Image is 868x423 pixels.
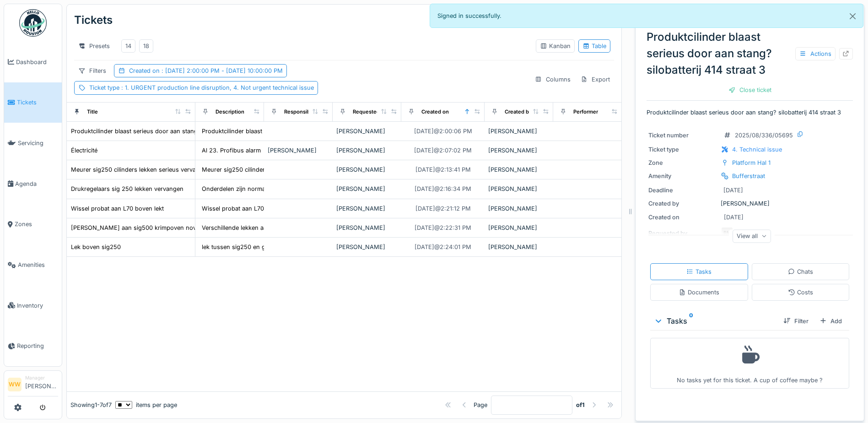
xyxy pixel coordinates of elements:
[648,158,717,167] div: Zone
[89,83,314,92] div: Ticket type
[284,108,315,116] div: Responsible
[336,127,398,136] div: [PERSON_NAME]
[430,4,864,28] div: Signed in successfully.
[488,204,550,213] div: [PERSON_NAME]
[415,243,471,251] div: [DATE] @ 2:24:01 PM
[71,127,265,136] div: Produktcilinder blaast serieus door aan stang? silobatterij 414 straat 3
[115,401,177,409] div: items per page
[15,220,58,228] span: Zones
[654,315,776,326] div: Tasks
[160,67,283,74] span: : [DATE] 2:00:00 PM - [DATE] 10:00:00 PM
[488,223,550,232] div: [PERSON_NAME]
[725,84,775,96] div: Close ticket
[648,131,717,140] div: Ticket number
[202,223,331,232] div: Verschillende lekken aan de krimpoven sig500
[488,184,550,193] div: [PERSON_NAME]
[336,165,398,174] div: [PERSON_NAME]
[74,8,113,32] div: Tickets
[648,213,717,222] div: Created on
[25,374,58,381] div: Manager
[788,288,813,297] div: Costs
[336,184,398,193] div: [PERSON_NAME]
[336,146,398,155] div: [PERSON_NAME]
[25,374,58,394] li: [PERSON_NAME]
[415,204,471,213] div: [DATE] @ 2:21:12 PM
[656,342,843,385] div: No tasks yet for this ticket. A cup of coffee maybe ?
[505,108,532,116] div: Created by
[268,146,329,155] div: [PERSON_NAME]
[842,4,863,28] button: Close
[648,199,851,208] div: [PERSON_NAME]
[4,42,62,82] a: Dashboard
[4,82,62,123] a: Tickets
[129,66,283,75] div: Created on
[474,401,487,409] div: Page
[143,42,149,50] div: 18
[87,108,98,116] div: Title
[8,374,58,396] a: WW Manager[PERSON_NAME]
[421,108,449,116] div: Created on
[648,199,717,208] div: Created by
[414,146,472,155] div: [DATE] @ 2:07:02 PM
[414,127,472,136] div: [DATE] @ 2:00:06 PM
[119,84,314,91] span: : 1. URGENT production line disruption, 4. Not urgent technical issue
[573,108,598,116] div: Performer
[71,223,210,232] div: [PERSON_NAME] aan sig500 krimpoven novapac
[732,158,771,167] div: Platform Hal 1
[202,243,340,251] div: lek tussen sig250 en gnude boven aan kabelgoot
[582,42,606,50] div: Table
[71,204,164,213] div: Wissel probat aan L70 boven lekt
[735,131,793,140] div: 2025/08/336/05695
[576,401,585,409] strong: of 1
[202,204,340,213] div: Wissel probat aan L70 boven lekt let op zeer ho...
[4,123,62,163] a: Servicing
[4,244,62,285] a: Amenities
[71,146,97,155] div: Électricité
[780,315,812,327] div: Filter
[732,172,765,180] div: Bufferstraat
[679,288,719,297] div: Documents
[415,184,471,193] div: [DATE] @ 2:16:34 PM
[732,145,782,154] div: 4. Technical issue
[19,9,47,37] img: Badge_color-CXgf-gQk.svg
[202,165,338,174] div: Meurer sig250 cilinders lasbalk lekken serieus ...
[488,146,550,155] div: [PERSON_NAME]
[17,301,58,310] span: Inventory
[16,58,58,66] span: Dashboard
[8,378,22,391] li: WW
[70,401,112,409] div: Showing 1 - 7 of 7
[795,47,836,60] div: Actions
[647,108,853,117] p: Produktcilinder blaast serieus door aan stang? silobatterij 414 straat 3
[71,165,210,174] div: Meurer sig250 cilinders lekken serieus vervangen
[648,172,717,180] div: Amenity
[488,243,550,251] div: [PERSON_NAME]
[488,127,550,136] div: [PERSON_NAME]
[202,146,261,155] div: Al 23. Profibus alarm
[17,342,58,350] span: Reporting
[540,42,571,50] div: Kanban
[4,285,62,326] a: Inventory
[202,127,339,136] div: Produktcilinder blaast serieus door aan stang? ...
[336,243,398,251] div: [PERSON_NAME]
[816,315,846,327] div: Add
[648,145,717,154] div: Ticket type
[415,223,471,232] div: [DATE] @ 2:22:31 PM
[724,213,744,222] div: [DATE]
[577,73,614,86] div: Export
[723,186,743,195] div: [DATE]
[336,204,398,213] div: [PERSON_NAME]
[788,267,813,276] div: Chats
[531,73,575,86] div: Columns
[733,229,771,243] div: View all
[71,243,121,251] div: Lek boven sig250
[15,179,58,188] span: Agenda
[18,139,58,147] span: Servicing
[647,29,853,78] div: Produktcilinder blaast serieus door aan stang? silobatterij 414 straat 3
[4,163,62,204] a: Agenda
[689,315,693,326] sup: 0
[74,64,110,77] div: Filters
[353,108,388,116] div: Requested by
[4,326,62,367] a: Reporting
[17,98,58,107] span: Tickets
[4,204,62,245] a: Zones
